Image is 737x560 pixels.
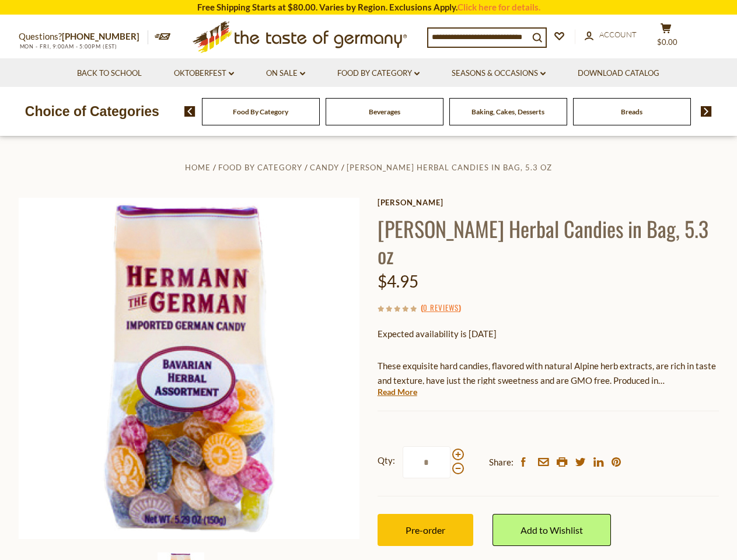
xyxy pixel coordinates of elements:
[493,514,611,546] a: Add to Wishlist
[621,107,642,116] a: Breads
[406,524,445,535] span: Pre-order
[423,302,459,314] a: 0 Reviews
[19,29,148,44] p: Questions?
[77,67,142,80] a: Back to School
[310,163,339,172] a: Candy
[62,31,139,41] a: [PHONE_NUMBER]
[233,107,288,116] a: Food By Category
[599,30,637,39] span: Account
[378,271,418,291] span: $4.95
[184,106,195,117] img: previous arrow
[266,67,305,80] a: On Sale
[378,359,719,388] p: These exquisite hard candies, flavored with natural Alpine herb extracts, are rich in taste and t...
[378,198,719,207] a: [PERSON_NAME]
[378,215,719,268] h1: [PERSON_NAME] Herbal Candies in Bag, 5.3 oz
[174,67,234,80] a: Oktoberfest
[378,514,473,546] button: Pre-order
[378,453,395,468] strong: Qty:
[378,327,719,341] p: Expected availability is [DATE]
[347,163,552,172] a: [PERSON_NAME] Herbal Candies in Bag, 5.3 oz
[457,2,540,12] a: Click here for details.
[403,446,450,478] input: Qty:
[378,386,417,398] a: Read More
[578,67,659,80] a: Download Catalog
[471,107,544,116] a: Baking, Cakes, Desserts
[19,43,118,50] span: MON - FRI, 9:00AM - 5:00PM (EST)
[452,67,546,80] a: Seasons & Occasions
[19,198,360,539] img: Hermann Herbal Candy Assortment
[585,29,637,41] a: Account
[701,106,712,117] img: next arrow
[185,163,211,172] a: Home
[649,23,684,52] button: $0.00
[218,163,302,172] a: Food By Category
[369,107,400,116] a: Beverages
[337,67,420,80] a: Food By Category
[421,302,461,313] span: ( )
[657,37,677,47] span: $0.00
[489,455,514,470] span: Share:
